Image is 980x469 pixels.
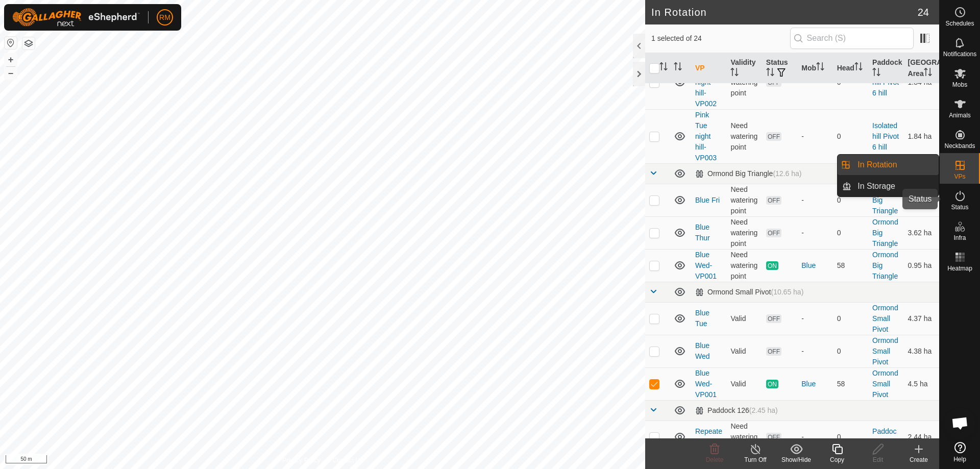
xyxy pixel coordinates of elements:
[706,456,724,463] span: Delete
[898,455,939,464] div: Create
[872,121,899,151] a: Isolated hill Pivot 6 hill
[766,261,778,270] span: ON
[695,427,722,446] a: Repeater mob
[766,433,781,441] span: OFF
[904,53,939,84] th: [GEOGRAPHIC_DATA] Area
[159,12,170,23] span: RM
[726,53,762,84] th: Validity
[954,174,965,180] span: VPs
[872,218,898,248] a: Ormond Big Triangle
[872,251,898,280] a: Ormond Big Triangle
[945,408,975,438] div: Open chat
[333,456,363,465] a: Contact Us
[872,185,898,215] a: Ormond Big Triangle
[282,456,321,465] a: Privacy Policy
[838,155,939,175] li: In Rotation
[726,302,762,335] td: Valid
[695,196,720,204] a: Blue Fri
[726,367,762,400] td: Valid
[695,309,709,328] a: Blue Tue
[833,367,868,400] td: 58
[766,69,774,78] p-sorticon: Activate to sort
[872,336,898,366] a: Ormond Small Pivot
[817,455,857,464] div: Copy
[952,82,967,88] span: Mobs
[833,421,868,453] td: 0
[726,335,762,367] td: Valid
[833,216,868,249] td: 0
[945,20,974,27] span: Schedules
[857,180,895,192] span: In Storage
[674,64,682,72] p-sorticon: Activate to sort
[857,159,897,171] span: In Rotation
[730,69,739,78] p-sorticon: Activate to sort
[695,223,710,242] a: Blue Thur
[695,406,778,415] div: Paddock 126
[766,314,781,323] span: OFF
[5,67,17,79] button: –
[904,421,939,453] td: 2.44 ha
[726,216,762,249] td: Need watering point
[695,341,710,360] a: Blue Wed
[651,6,918,18] h2: In Rotation
[773,169,801,178] span: (12.6 ha)
[695,57,717,108] a: Pink Tue night hill-VP002
[953,456,966,462] span: Help
[726,184,762,216] td: Need watering point
[833,302,868,335] td: 0
[691,53,726,84] th: VP
[766,347,781,356] span: OFF
[872,67,899,97] a: Isolated hill Pivot 6 hill
[872,369,898,399] a: Ormond Small Pivot
[651,33,790,44] span: 1 selected of 24
[943,51,976,57] span: Notifications
[766,132,781,141] span: OFF
[949,112,971,118] span: Animals
[904,249,939,282] td: 0.95 ha
[947,265,972,271] span: Heatmap
[833,53,868,84] th: Head
[851,155,939,175] a: In Rotation
[833,335,868,367] td: 0
[5,37,17,49] button: Reset Map
[726,109,762,163] td: Need watering point
[833,184,868,216] td: 0
[904,216,939,249] td: 3.62 ha
[872,427,896,446] a: Paddock 126
[904,335,939,367] td: 4.38 ha
[857,455,898,464] div: Edit
[801,313,828,324] div: -
[904,302,939,335] td: 4.37 ha
[904,184,939,216] td: 3.79 ha
[797,53,832,84] th: Mob
[801,131,828,142] div: -
[801,260,828,271] div: Blue
[918,5,929,20] span: 24
[766,196,781,205] span: OFF
[771,288,803,296] span: (10.65 ha)
[695,369,717,399] a: Blue Wed-VP001
[801,432,828,442] div: -
[659,64,668,72] p-sorticon: Activate to sort
[872,304,898,333] a: Ormond Small Pivot
[776,455,817,464] div: Show/Hide
[953,235,966,241] span: Infra
[851,176,939,196] a: In Storage
[790,28,914,49] input: Search (S)
[951,204,968,210] span: Status
[838,176,939,196] li: In Storage
[695,169,801,178] div: Ormond Big Triangle
[695,288,803,297] div: Ormond Small Pivot
[749,406,778,414] span: (2.45 ha)
[726,421,762,453] td: Need watering point
[766,380,778,388] span: ON
[801,346,828,357] div: -
[940,438,980,466] a: Help
[801,228,828,238] div: -
[833,249,868,282] td: 58
[833,109,868,163] td: 0
[766,229,781,237] span: OFF
[695,111,717,162] a: Pink Tue night hill-VP003
[5,54,17,66] button: +
[854,64,863,72] p-sorticon: Activate to sort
